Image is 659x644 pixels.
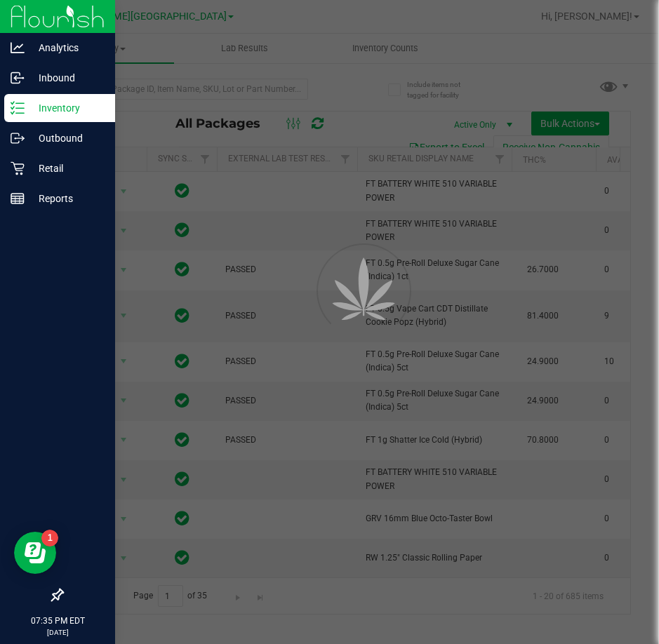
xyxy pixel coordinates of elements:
inline-svg: Inventory [11,101,25,115]
inline-svg: Analytics [11,41,25,55]
inline-svg: Inbound [11,71,25,85]
p: Inventory [25,100,109,116]
p: Outbound [25,130,109,147]
iframe: Resource center [14,532,56,574]
inline-svg: Outbound [11,131,25,145]
p: Analytics [25,39,109,56]
p: Reports [25,190,109,207]
p: Retail [25,160,109,177]
inline-svg: Reports [11,192,25,206]
p: 07:35 PM EDT [6,615,109,627]
p: Inbound [25,69,109,86]
inline-svg: Retail [11,161,25,175]
p: [DATE] [6,627,109,638]
iframe: Resource center unread badge [41,530,58,546]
